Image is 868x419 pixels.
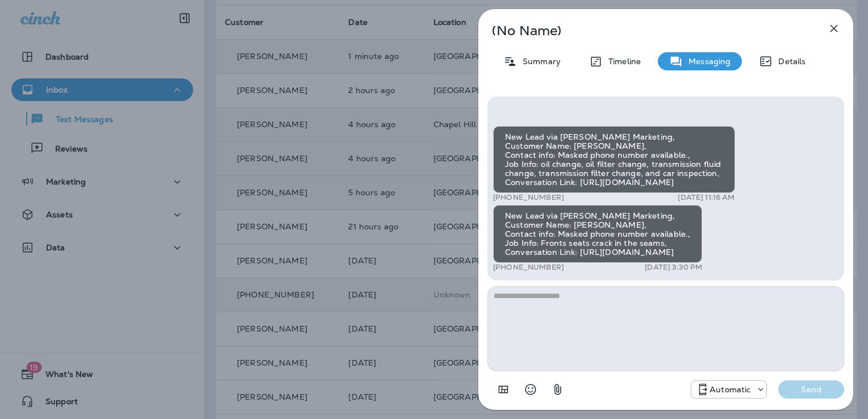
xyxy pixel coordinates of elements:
p: Details [773,57,806,66]
p: (No Name) [492,26,802,35]
p: [PHONE_NUMBER] [493,193,564,202]
div: New Lead via [PERSON_NAME] Marketing, Customer Name: [PERSON_NAME], Contact info: Masked phone nu... [493,205,702,263]
button: Select an emoji [519,378,542,401]
p: [DATE] 3:30 PM [645,263,702,272]
p: [DATE] 11:16 AM [678,193,735,202]
p: [PHONE_NUMBER] [493,263,564,272]
p: Summary [517,57,561,66]
p: Messaging [683,57,731,66]
p: Automatic [710,385,750,394]
p: Timeline [603,57,641,66]
button: Add in a premade template [492,378,515,401]
div: New Lead via [PERSON_NAME] Marketing, Customer Name: [PERSON_NAME], Contact info: Masked phone nu... [493,126,735,193]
